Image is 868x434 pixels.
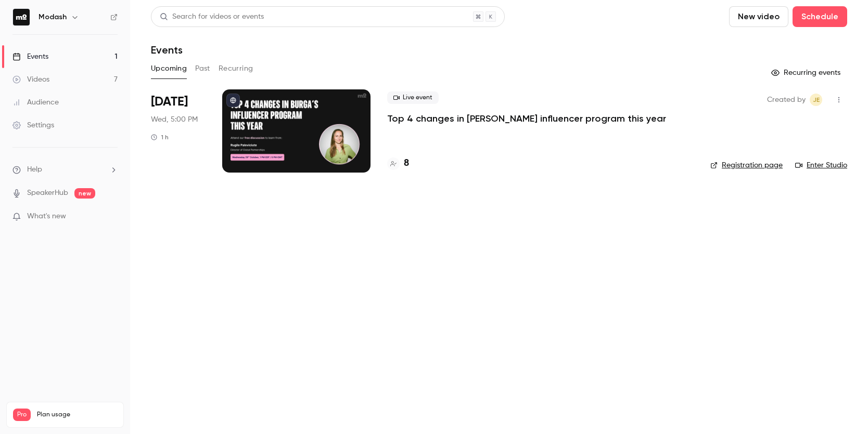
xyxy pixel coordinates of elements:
[810,94,822,106] span: Jack Eaton
[27,188,68,199] a: SpeakerHub
[74,188,95,199] span: new
[151,89,206,173] div: Oct 29 Wed, 5:00 PM (Europe/London)
[404,156,409,170] h4: 8
[37,411,117,419] span: Plan usage
[219,60,253,77] button: Recurring
[151,44,183,56] h1: Events
[13,9,30,25] img: Modash
[387,156,409,170] a: 8
[13,409,31,421] span: Pro
[12,120,54,130] div: Settings
[151,94,188,110] span: [DATE]
[27,211,66,222] span: What's new
[813,94,820,106] span: JE
[160,11,264,22] div: Search for videos or events
[105,212,118,221] iframe: Noticeable Trigger
[387,112,666,125] a: Top 4 changes in [PERSON_NAME] influencer program this year
[387,91,439,104] span: Live event
[729,6,788,27] button: New video
[195,60,210,77] button: Past
[151,60,187,77] button: Upcoming
[767,64,847,81] button: Recurring events
[767,94,806,106] span: Created by
[151,114,198,125] span: Wed, 5:00 PM
[12,164,118,175] li: help-dropdown-opener
[12,51,48,62] div: Events
[710,160,783,170] a: Registration page
[12,97,59,108] div: Audience
[795,160,847,170] a: Enter Studio
[27,164,42,175] span: Help
[12,74,49,85] div: Videos
[793,6,847,27] button: Schedule
[151,133,169,141] div: 1 h
[39,12,67,22] h6: Modash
